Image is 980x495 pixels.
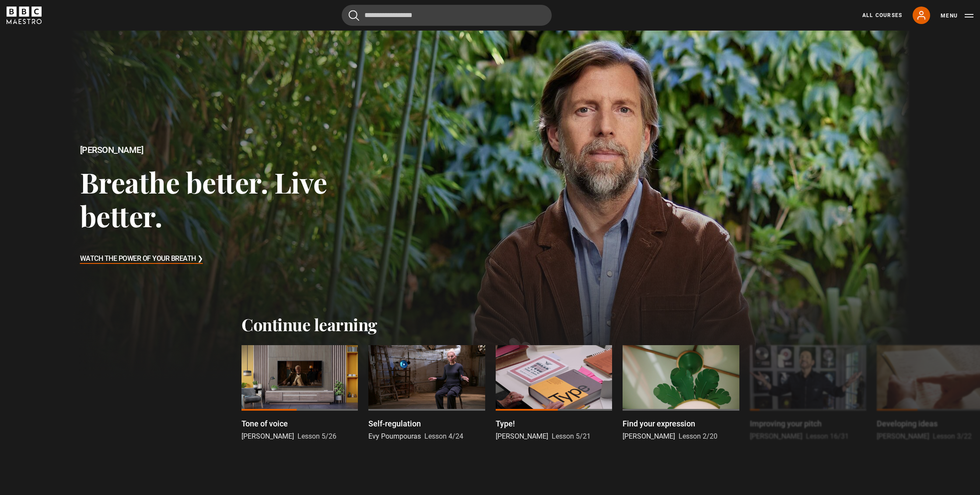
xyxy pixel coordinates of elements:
span: [PERSON_NAME] [623,432,675,440]
h3: Watch The Power of Your Breath ❯ [80,253,203,266]
a: Type! [PERSON_NAME] Lesson 5/21 [496,345,612,442]
p: Improving your pitch [750,418,822,429]
p: Tone of voice [241,418,288,429]
svg: BBC Maestro [7,7,42,24]
p: Find your expression [623,418,695,429]
h2: [PERSON_NAME] [80,145,406,155]
a: [PERSON_NAME] Breathe better. Live better. Watch The Power of Your Breath ❯ [70,31,910,380]
a: Self-regulation Evy Poumpouras Lesson 4/24 [368,345,485,442]
span: Lesson 5/21 [552,432,591,440]
span: Evy Poumpouras [368,432,421,440]
span: Lesson 2/20 [679,432,717,440]
a: Improving your pitch [PERSON_NAME] Lesson 16/31 [750,345,866,442]
h2: Continue learning [241,315,738,335]
p: Self-regulation [368,418,421,429]
span: Lesson 3/22 [933,432,972,440]
a: Tone of voice [PERSON_NAME] Lesson 5/26 [241,345,358,442]
input: Search [342,5,552,26]
a: All Courses [862,11,902,19]
span: Lesson 16/31 [806,432,849,440]
h3: Breathe better. Live better. [80,165,406,233]
span: [PERSON_NAME] [496,432,548,440]
p: Developing ideas [877,418,938,429]
a: Find your expression [PERSON_NAME] Lesson 2/20 [623,345,739,442]
p: Type! [496,418,515,429]
button: Submit the search query [349,10,359,21]
span: [PERSON_NAME] [750,432,802,440]
button: Toggle navigation [941,11,973,20]
span: [PERSON_NAME] [241,432,294,440]
span: Lesson 5/26 [297,432,336,440]
span: [PERSON_NAME] [877,432,929,440]
span: Lesson 4/24 [424,432,463,440]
